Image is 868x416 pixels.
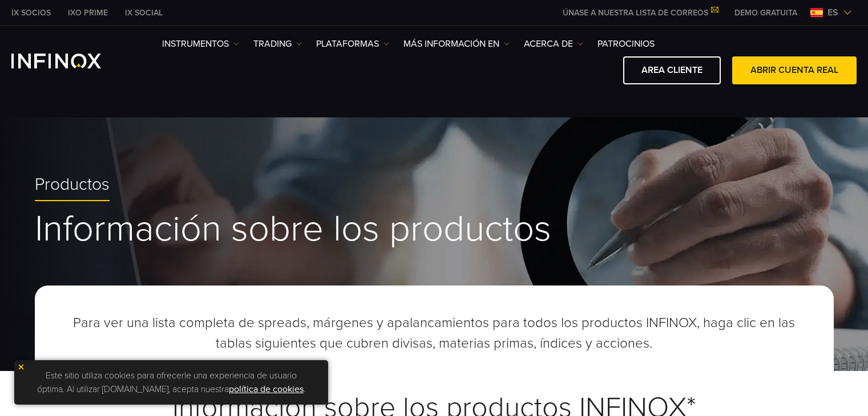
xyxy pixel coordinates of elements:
a: ACERCA DE [524,37,583,51]
span: Productos [35,174,110,195]
a: INFINOX [59,7,116,19]
a: Patrocinios [597,37,655,51]
a: INFINOX [116,7,171,19]
span: es [823,6,843,19]
p: Para ver una lista completa de spreads, márgenes y apalancamientos para todos los productos INFIN... [62,313,806,354]
a: Instrumentos [162,37,239,51]
a: INFINOX Logo [11,54,128,68]
a: ABRIR CUENTA REAL [732,56,857,84]
p: Este sitio utiliza cookies para ofrecerle una experiencia de usuario óptima. Al utilizar [DOMAIN_... [20,366,322,399]
a: TRADING [253,37,302,51]
h1: Información sobre los productos [35,210,834,248]
a: PLATAFORMAS [316,37,389,51]
a: INFINOX MENU [726,7,806,19]
a: política de cookies [229,384,304,395]
a: AREA CLIENTE [623,56,721,84]
a: INFINOX [3,7,59,19]
a: ÚNASE A NUESTRA LISTA DE CORREOS [554,8,726,18]
img: yellow close icon [17,363,25,371]
a: Más información en [403,37,510,51]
